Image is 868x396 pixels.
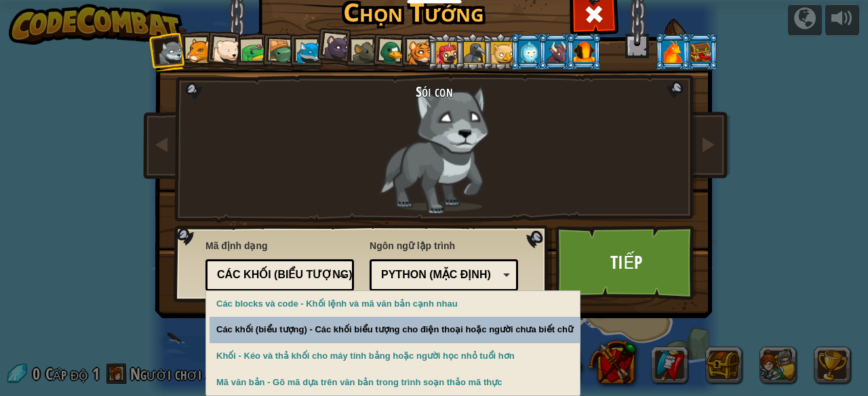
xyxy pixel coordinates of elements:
[288,33,325,70] li: Cáo Xanh
[178,31,214,68] li: Báo sư tử
[682,33,719,70] li: Bắt chước
[555,225,697,300] a: Tiếp
[654,33,691,70] li: Phượng Hoàng
[370,239,518,252] span: Ngôn ngữ lập trình
[149,32,189,72] li: Sói con
[454,33,491,70] li: Raven
[217,267,334,283] div: Các khối (biểu tượng)
[381,267,498,283] div: Python (Mặc định)
[260,32,298,71] li: Rùa
[205,239,354,252] span: Mã định dạng
[204,30,244,70] li: Gấu Bắc Cực Con
[566,33,602,70] li: Yếu Tố Cháy Bùng
[315,26,355,66] li: Gấu con báo đen
[510,33,547,70] li: Yetibab
[210,343,580,370] div: Khối - Kéo và thả khối cho máy tính bảng hoặc người học nhỏ tuổi hơn
[344,33,380,70] li: Chuột Nâu
[256,83,612,100] h2: Sói con
[210,317,580,343] div: Các khối (biểu tượng) - Các khối biểu tượng cho điện thoại hoặc người chưa biết chữ
[427,33,464,70] li: Pugicorn
[174,225,552,303] img: language-selector-background.png
[538,33,574,70] li: Rồng Con
[210,370,580,396] div: Mã văn bản - Gõ mã dựa trên văn bản trong trình soạn thảo mã thực
[233,33,270,71] li: Ếch
[482,33,519,70] li: Chim sư tử con
[210,291,580,317] div: Các blocks và code - Khối lệnh và mã văn bản cạnh nhau
[399,33,436,70] li: Chú hổ con.
[370,32,410,71] li: Vịt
